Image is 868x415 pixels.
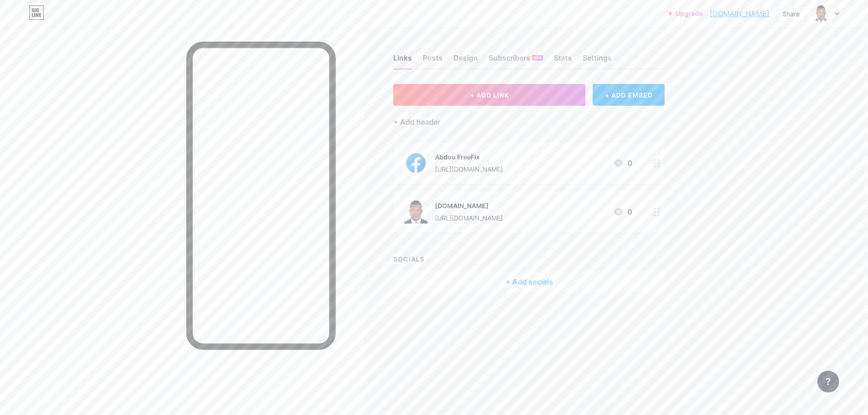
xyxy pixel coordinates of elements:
[710,8,769,19] a: [DOMAIN_NAME]
[393,52,412,69] div: Links
[613,158,632,168] div: 0
[404,200,428,224] img: About.me
[393,84,585,106] button: + ADD LINK
[613,206,632,217] div: 0
[404,151,428,175] img: Abdou FreeFix
[533,55,542,61] span: NEW
[435,213,503,223] div: [URL][DOMAIN_NAME]
[489,52,543,69] div: Subscribers
[583,52,612,69] div: Settings
[593,84,665,106] div: + ADD EMBED
[453,52,478,69] div: Design
[393,117,440,127] div: + Add header
[435,164,503,174] div: [URL][DOMAIN_NAME]
[783,9,800,19] div: Share
[812,5,830,22] img: core2255
[393,254,665,264] div: SOCIALS
[470,91,509,99] span: + ADD LINK
[423,52,443,69] div: Posts
[554,52,572,69] div: Stats
[435,152,503,162] div: Abdou FreeFix
[668,10,703,17] a: Upgrade
[393,271,665,293] div: + Add socials
[435,201,503,210] div: [DOMAIN_NAME]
